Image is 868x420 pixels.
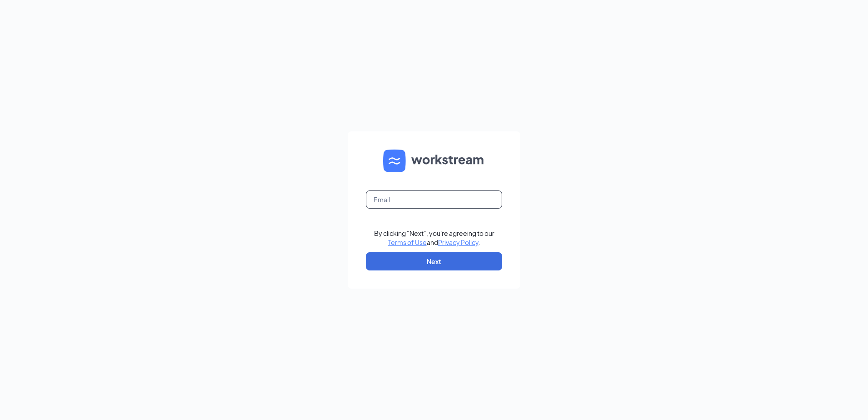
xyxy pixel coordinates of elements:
[388,238,427,246] a: Terms of Use
[438,238,478,246] a: Privacy Policy
[374,229,494,247] div: By clicking "Next", you're agreeing to our and .
[383,150,485,172] img: WS logo and Workstream text
[366,190,502,209] input: Email
[366,252,502,270] button: Next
